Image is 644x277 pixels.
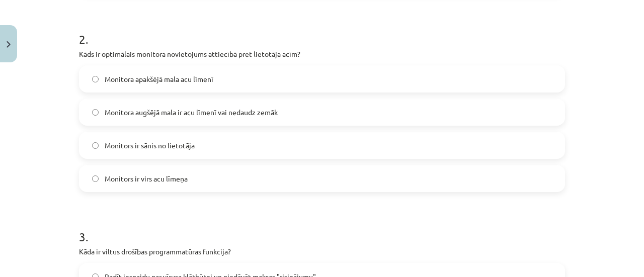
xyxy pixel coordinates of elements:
p: Kāda ir viltus drošības programmatūras funkcija? [79,246,565,257]
span: Monitora augšējā mala ir acu līmenī vai nedaudz zemāk [105,107,278,118]
input: Monitors ir sānis no lietotāja [92,142,99,149]
h1: 3 . [79,212,565,243]
p: Kāds ir optimālais monitora novietojums attiecībā pret lietotāja acīm? [79,49,565,59]
input: Monitors ir virs acu līmeņa [92,175,99,182]
input: Monitora apakšējā mala acu līmenī [92,76,99,82]
span: Monitors ir sānis no lietotāja [105,140,195,151]
span: Monitors ir virs acu līmeņa [105,173,188,184]
input: Monitora augšējā mala ir acu līmenī vai nedaudz zemāk [92,109,99,116]
span: Monitora apakšējā mala acu līmenī [105,74,213,84]
h1: 2 . [79,15,565,46]
img: icon-close-lesson-0947bae3869378f0d4975bcd49f059093ad1ed9edebbc8119c70593378902aed.svg [7,41,11,48]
